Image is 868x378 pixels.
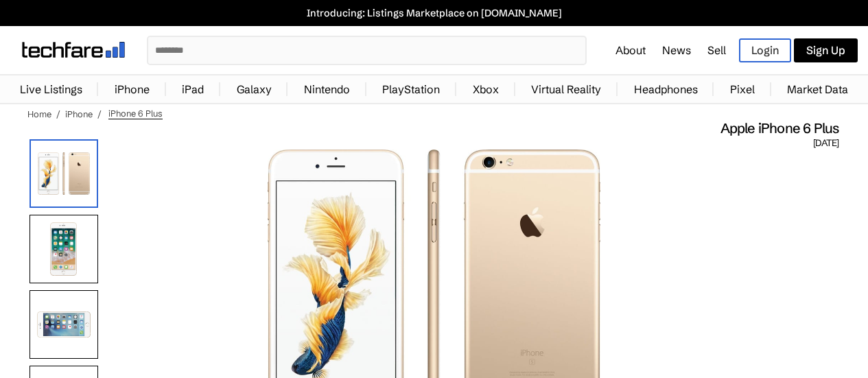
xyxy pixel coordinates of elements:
a: Login [739,38,791,62]
img: side [30,290,98,359]
img: techfare logo [22,42,125,58]
a: About [615,43,646,57]
a: Pixel [723,75,762,103]
a: Introducing: Listings Marketplace on [DOMAIN_NAME] [7,7,861,19]
a: Sign Up [794,38,858,62]
a: Headphones [627,75,705,103]
img: iPhone 6 Plus [30,139,98,208]
a: Sell [707,43,726,57]
a: Nintendo [297,75,357,103]
a: Virtual Reality [524,75,608,103]
a: News [662,43,691,57]
span: / [97,108,102,119]
span: [DATE] [813,137,838,150]
a: iPad [175,75,211,103]
a: Galaxy [230,75,279,103]
a: Market Data [780,75,855,103]
a: iPhone [108,75,156,103]
a: PlayStation [375,75,447,103]
span: iPhone 6 Plus [108,108,163,119]
span: Apple iPhone 6 Plus [720,119,839,137]
a: Home [27,108,51,119]
a: iPhone [65,108,93,119]
a: Live Listings [13,75,89,103]
img: front [30,215,98,283]
a: Xbox [466,75,506,103]
span: / [56,108,60,119]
